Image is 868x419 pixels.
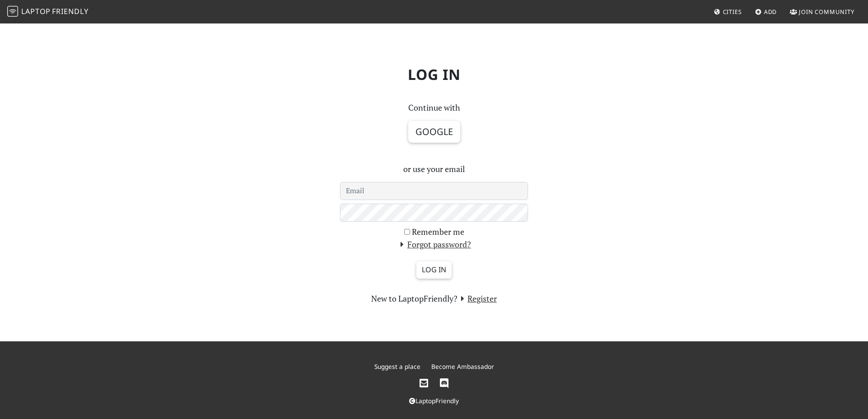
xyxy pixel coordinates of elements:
[723,8,742,16] span: Cities
[786,4,858,20] a: Join Community
[799,8,854,16] span: Join Community
[7,4,89,20] a: LaptopFriendly LaptopFriendly
[397,239,471,250] a: Forgot password?
[751,4,781,20] a: Add
[340,101,528,114] p: Continue with
[7,6,18,17] img: LaptopFriendly
[340,163,528,176] p: or use your email
[416,261,452,279] input: Log in
[52,6,88,16] span: Friendly
[458,293,497,304] a: Register
[409,396,459,405] a: LaptopFriendly
[21,6,51,16] span: Laptop
[340,292,528,305] section: New to LaptopFriendly?
[408,121,460,143] button: Google
[431,362,494,371] a: Become Ambassador
[136,59,732,90] h1: Log in
[340,182,528,200] input: Email
[374,362,420,371] a: Suggest a place
[412,225,464,238] label: Remember me
[764,8,777,16] span: Add
[710,4,745,20] a: Cities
